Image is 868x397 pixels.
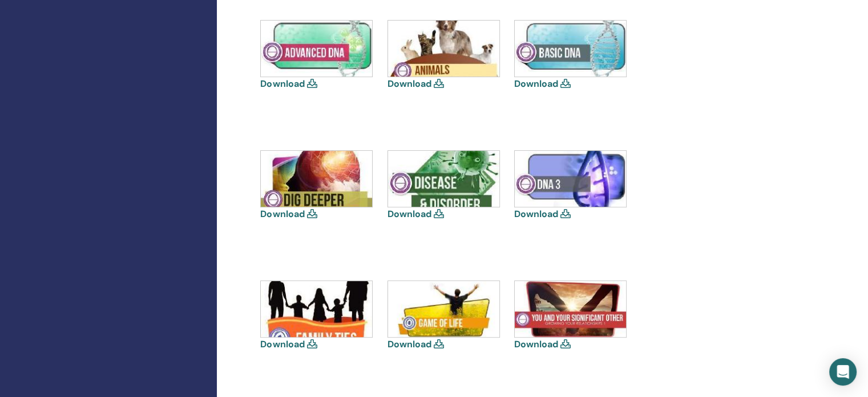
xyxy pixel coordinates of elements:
img: advanced.jpg [261,21,372,77]
a: Download [387,208,431,220]
a: Download [387,78,431,90]
a: Download [260,338,304,350]
img: dig-deeper.jpg [261,151,372,207]
img: game.jpg [388,281,499,337]
a: Download [260,78,304,90]
a: Download [514,208,558,220]
img: growing-your-relationship-1-you-and-your-significant-others.jpg [515,281,626,337]
img: disease-and-disorder.jpg [388,151,499,207]
img: basic.jpg [515,21,626,77]
a: Download [387,338,431,350]
img: family-ties.jpg [261,281,372,337]
a: Download [514,78,558,90]
img: animal.jpg [388,21,499,77]
a: Download [514,338,558,350]
img: dna-3.jpg [515,151,626,207]
div: Open Intercom Messenger [829,358,857,386]
a: Download [260,208,304,220]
